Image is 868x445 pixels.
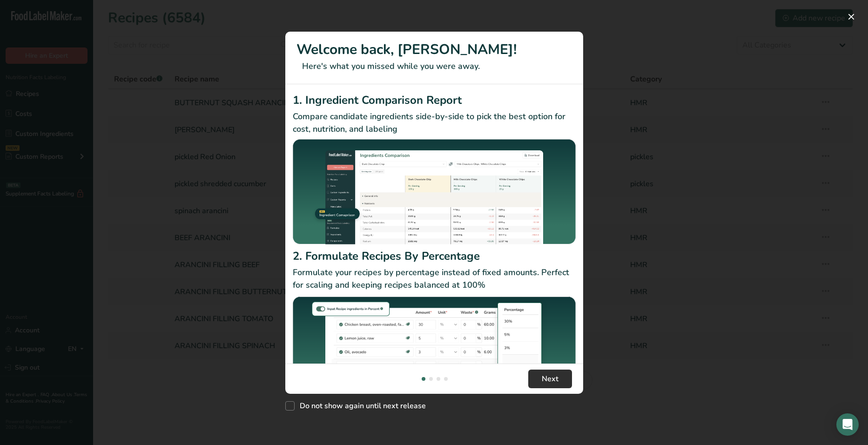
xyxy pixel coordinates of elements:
[542,373,558,384] span: Next
[296,39,572,60] h1: Welcome back, [PERSON_NAME]!
[295,401,426,411] span: Do not show again until next release
[293,295,576,407] img: Formulate Recipes By Percentage
[293,139,576,245] img: Ingredient Comparison Report
[293,266,576,291] p: Formulate your recipes by percentage instead of fixed amounts. Perfect for scaling and keeping re...
[836,413,859,436] div: Open Intercom Messenger
[293,110,576,135] p: Compare candidate ingredients side-by-side to pick the best option for cost, nutrition, and labeling
[293,92,576,108] h2: 1. Ingredient Comparison Report
[293,248,576,264] h2: 2. Formulate Recipes By Percentage
[296,60,572,73] p: Here's what you missed while you were away.
[528,370,572,388] button: Next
